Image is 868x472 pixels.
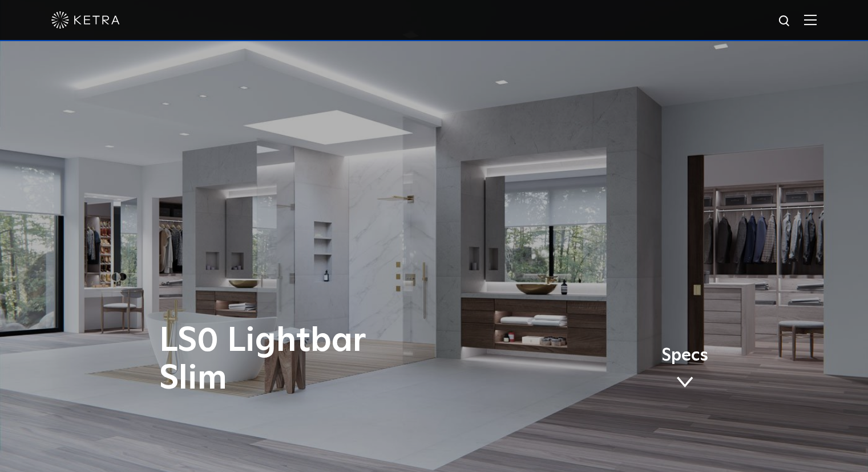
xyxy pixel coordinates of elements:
[51,11,120,29] img: ketra-logo-2019-white
[159,322,482,398] h1: LS0 Lightbar Slim
[661,347,708,392] a: Specs
[778,14,792,29] img: search icon
[804,14,817,25] img: Hamburger%20Nav.svg
[661,347,708,364] span: Specs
